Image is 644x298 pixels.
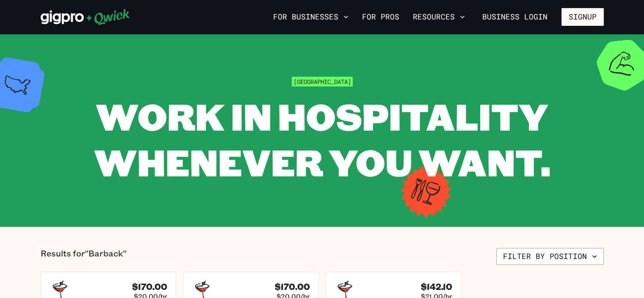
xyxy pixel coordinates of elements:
[561,8,604,26] button: Signup
[275,281,310,292] h4: $170.00
[94,92,550,186] span: WORK IN HOSPITALITY WHENEVER YOU WANT.
[496,248,604,265] button: Filter by position
[292,77,353,86] span: [GEOGRAPHIC_DATA]
[359,10,403,24] a: For Pros
[270,10,352,24] button: For Businesses
[132,281,167,292] h4: $170.00
[409,10,468,24] button: Resources
[41,248,127,265] p: Results for "Barback"
[475,8,555,26] a: Business Login
[421,281,452,292] h4: $142.10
